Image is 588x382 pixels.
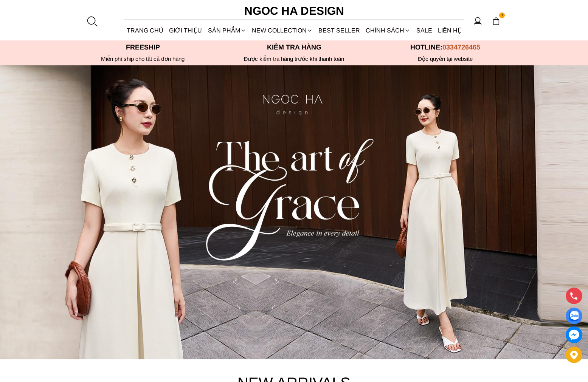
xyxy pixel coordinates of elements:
[267,43,321,51] font: Kiểm tra hàng
[492,17,500,25] img: img-CART-ICON-ksit0nf1
[413,20,435,40] a: SALE
[166,20,205,40] a: GIỚI THIỆU
[249,20,315,40] a: NEW COLLECTION
[499,12,505,19] span: 1
[370,43,521,51] p: Hotline:
[442,43,480,51] span: 0334726465
[566,326,582,343] a: messenger
[566,308,582,324] a: Display image
[316,20,363,40] a: BEST SELLER
[370,56,521,62] h6: Độc quyền tại website
[219,56,370,62] p: Được kiểm tra hàng trước khi thanh toán
[435,20,464,40] a: LIÊN HỆ
[67,43,219,51] p: Freeship
[363,20,413,40] div: Chính sách
[205,20,249,40] div: SẢN PHẨM
[124,20,166,40] a: TRANG CHỦ
[569,311,579,321] img: Display image
[67,56,219,62] div: Miễn phí ship cho tất cả đơn hàng
[237,2,351,20] a: Ngoc Ha Design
